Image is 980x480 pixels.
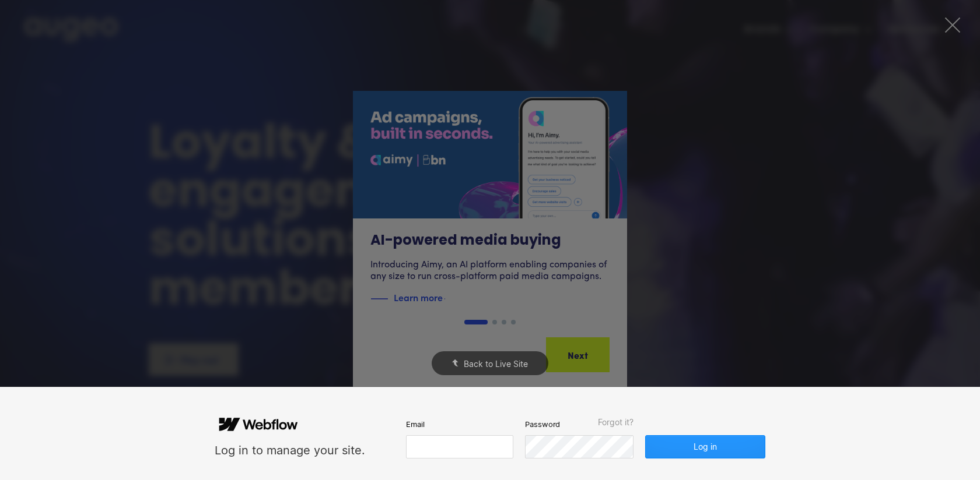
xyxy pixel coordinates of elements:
span: Password [525,419,560,429]
span: Email [406,419,424,429]
button: Log in [645,435,765,458]
span: Forgot it? [598,418,633,427]
div: Log in to manage your site. [215,443,365,458]
span: Back to Live Site [464,359,528,369]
